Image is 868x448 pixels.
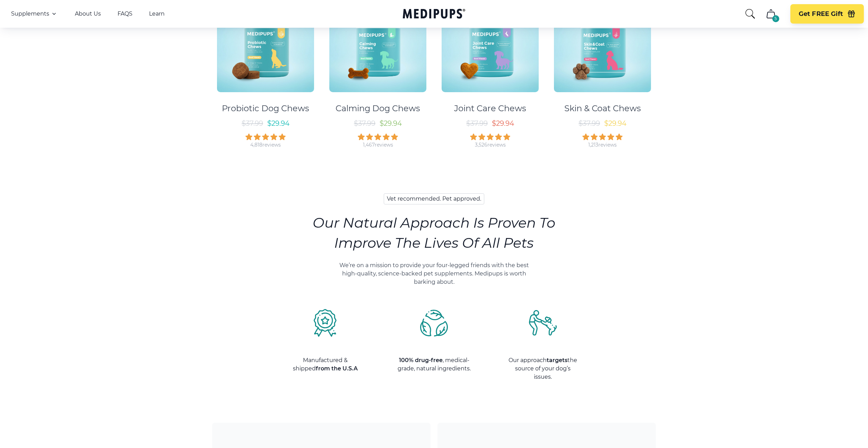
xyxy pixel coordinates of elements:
[492,119,514,128] span: $ 29.94
[267,119,289,128] span: $ 29.94
[799,10,843,18] span: Get FREE Gift
[313,213,555,253] h3: Our Natural Approach Is Proven To Improve The Lives Of All Pets
[466,119,488,128] span: $ 37.99
[118,10,132,17] a: FAQS
[242,119,263,128] span: $ 37.99
[363,142,393,148] div: 1,467 reviews
[397,356,471,373] p: , medical-grade, natural ingredients.
[547,357,567,363] strong: targets
[454,103,526,114] div: Joint Care Chews
[399,357,443,363] strong: 100% drug-free
[745,8,756,19] button: search
[564,103,641,114] div: Skin & Coat Chews
[11,10,49,17] span: Supplements
[149,10,165,17] a: Learn
[354,119,375,128] span: $ 37.99
[604,119,626,128] span: $ 29.94
[339,261,529,286] p: We’re on a mission to provide your four-legged friends with the best high-quality, science-backed...
[222,103,309,114] div: Probiotic Dog Chews
[403,7,465,21] a: Medipups
[763,6,779,22] button: cart
[288,356,362,373] p: Manufactured & shipped
[579,119,600,128] span: $ 37.99
[250,142,281,148] div: 4,818 reviews
[11,10,58,18] button: Supplements
[380,119,402,128] span: $ 29.94
[506,356,580,381] p: Our approach the source of your dog’s issues.
[588,142,617,148] div: 1,213 reviews
[75,10,101,17] a: About Us
[316,365,358,372] strong: from the U.S.A
[772,15,779,22] div: 5
[336,103,420,114] div: Calming Dog Chews
[790,4,864,24] button: Get FREE Gift
[475,142,506,148] div: 3,526 reviews
[384,193,484,204] h3: Vet recommended. Pet approved.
